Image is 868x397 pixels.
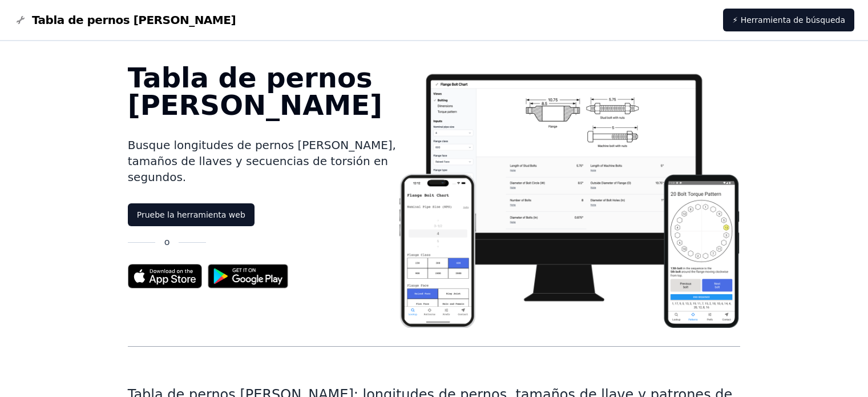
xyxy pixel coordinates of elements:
a: Pruebe la herramienta web [128,203,255,226]
font: ⚡ Herramienta de búsqueda [732,15,845,25]
font: Tabla de pernos [PERSON_NAME] [32,13,236,27]
img: Gráfico de logotipos de pernos de brida [14,13,27,27]
img: Insignia de la App Store para la aplicación Flange Bolt Chart [128,264,202,288]
font: Pruebe la herramienta web [137,210,245,219]
font: o [164,236,170,247]
font: Tabla de pernos [PERSON_NAME] [128,62,382,121]
a: Gráfico de logotipos de pernos de bridaTabla de pernos [PERSON_NAME] [14,12,236,28]
font: Busque longitudes de pernos [PERSON_NAME], tamaños de llaves y secuencias de torsión en segundos. [128,138,396,184]
img: Captura de pantalla de la aplicación de gráficos de pernos de brida [398,64,740,328]
a: ⚡ Herramienta de búsqueda [723,9,854,31]
img: Consíguelo en Google Play [202,258,294,294]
